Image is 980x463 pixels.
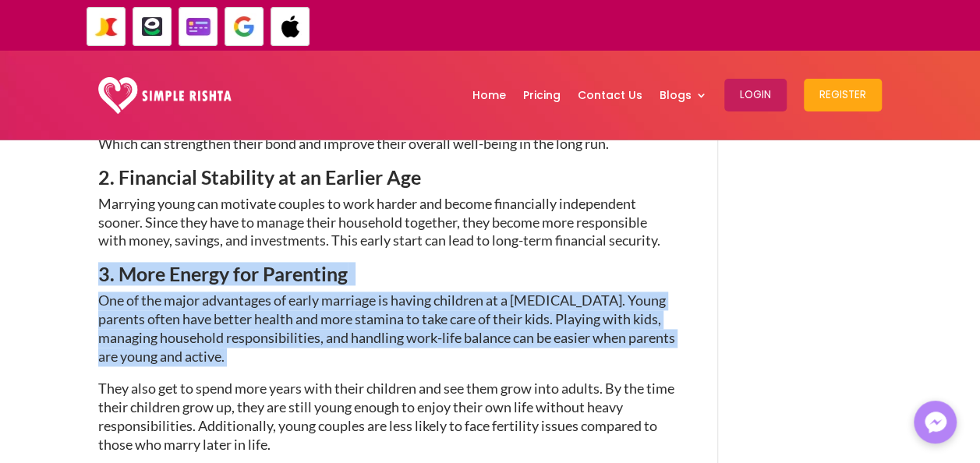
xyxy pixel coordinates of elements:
a: Contact Us [578,55,642,136]
a: Blogs [660,55,707,136]
img: Messenger [920,407,951,438]
span: They also get to spend more years with their children and see them grow into adults. By the time ... [98,380,674,452]
span: One of the major advantages of early marriage is having children at a [MEDICAL_DATA]. Young paren... [98,292,675,364]
a: Login [724,55,787,136]
a: Pricing [523,55,561,136]
span: Marrying young can motivate couples to work harder and become financially independent sooner. Sin... [98,195,660,249]
span: 2. Financial Stability at an Earlier Age [98,165,421,189]
span: 3. More Energy for Parenting [98,262,348,285]
a: Register [804,55,882,136]
button: Register [804,79,882,111]
a: Home [472,55,506,136]
button: Login [724,79,787,111]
